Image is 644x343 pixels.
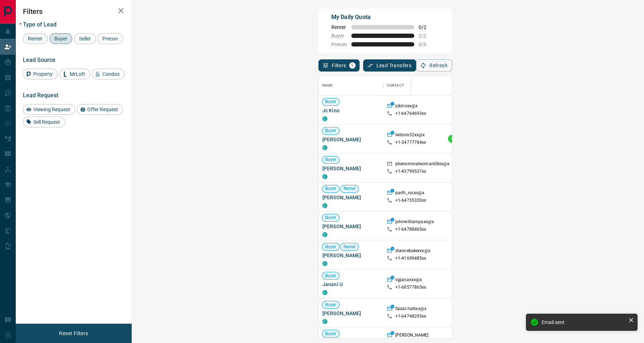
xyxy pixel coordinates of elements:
div: condos.ca [322,203,327,208]
span: Buyer [322,244,339,250]
span: Buyer [331,33,347,39]
span: 0 / 0 [419,41,434,47]
div: Condos [92,69,125,79]
h2: Filters [23,7,125,16]
p: vgjananxx@x [395,277,422,284]
button: Reset Filters [54,327,93,339]
div: Seller [74,33,96,44]
span: Viewing Request [31,107,73,112]
span: Buyer [322,128,339,134]
p: parth_rocxx@x [395,190,425,197]
div: Email sent [542,319,625,325]
span: Buyer [322,302,339,308]
span: Renter [25,36,45,41]
span: [PERSON_NAME] [322,310,380,317]
p: jckinoxx@x [395,103,418,111]
div: Sell Request [23,117,65,127]
span: 1 [350,63,355,68]
p: +1- 34777784xx [395,139,426,146]
span: Buyer [322,273,339,279]
p: +1- 41699485xx [395,255,426,261]
p: faisal.hallixx@x [395,306,426,313]
div: Viewing Request [23,104,75,115]
div: MrLoft [59,69,90,79]
span: Lead Request [23,92,58,99]
span: Buyer [322,331,339,337]
span: [PERSON_NAME] [322,136,380,143]
span: Precon [331,41,347,47]
p: lwilson32xx@x [395,132,425,139]
span: Jc Kino [322,107,380,114]
span: 0 / 2 [419,24,434,30]
div: condos.ca [322,232,327,237]
span: [PERSON_NAME] [322,194,380,201]
p: My Daily Quota [331,13,434,21]
div: condos.ca [322,174,327,179]
span: Buyer [322,157,339,163]
p: +1- 64788465xx [395,226,426,232]
span: Janani U [322,281,380,288]
button: Filters1 [318,59,360,72]
div: Buyer [49,33,72,44]
span: Property [31,71,55,77]
span: Buyer [322,99,339,105]
span: Type of Lead [23,21,57,28]
span: Seller [77,36,93,41]
p: johnwilliampaxx@x [395,219,434,226]
span: Buyer [322,215,339,221]
div: Contact [387,75,404,95]
span: Precon [100,36,121,41]
p: +1- 64764693xx [395,111,426,117]
span: 2 / 2 [419,33,434,39]
p: phenominalwoman08xx@x [395,161,450,168]
div: condos.ca [322,290,327,295]
span: Condos [100,71,122,77]
p: +1- 64748295xx [395,313,426,319]
span: Renter [341,186,359,192]
div: Name [322,75,333,95]
span: Renter [331,24,347,30]
span: [PERSON_NAME] [322,223,380,230]
div: condos.ca [322,319,327,324]
div: Offer Request [77,104,123,115]
div: Renter [23,33,48,44]
div: condos.ca [322,261,327,266]
p: +1- 64755320xx [395,197,426,204]
div: condos.ca [322,116,327,121]
span: Renter [341,244,359,250]
button: Lead Transfers [363,59,416,72]
div: Name [319,75,383,95]
span: Buyer [52,36,70,41]
span: MrLoft [67,71,88,77]
div: condos.ca [322,145,327,150]
p: +1- 68577865xx [395,284,426,290]
p: diannebakerxx@x [395,248,430,255]
div: Precon [97,33,123,44]
span: [PERSON_NAME] [322,165,380,172]
span: Offer Request [85,107,121,112]
p: +1- 43799537xx [395,168,426,175]
span: [PERSON_NAME] [322,252,380,259]
span: Buyer [322,186,339,192]
div: Property [23,69,58,79]
button: Refresh [416,59,452,72]
span: Lead Source [23,57,55,63]
span: Sell Request [31,119,63,125]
